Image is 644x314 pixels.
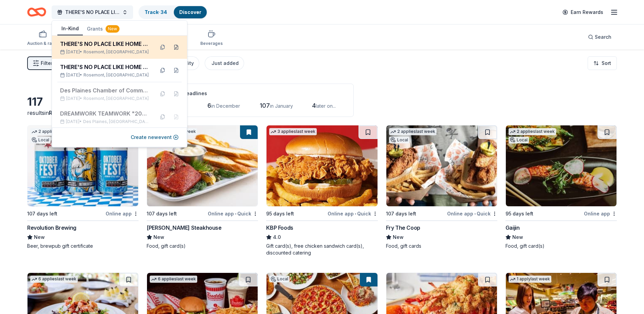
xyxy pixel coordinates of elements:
div: Online app Quick [328,209,378,218]
div: 2 applies last week [509,128,556,135]
span: 4.0 [273,233,281,241]
div: Online app Quick [447,209,497,218]
div: New [106,25,119,33]
span: 4 [312,102,316,109]
button: THERE'S NO PLACE LIKE HOME "2026 SPRING GARDEN BALL- DES PLAINES CHAMBER OF COMMERCE [52,5,133,19]
span: 6 [207,102,211,109]
span: Rosemont, [GEOGRAPHIC_DATA] [49,109,136,116]
span: Rosemont, [GEOGRAPHIC_DATA] [84,96,149,101]
div: Food, gift card(s) [147,243,258,249]
img: Image for Perry's Steakhouse [147,125,258,206]
span: later on... [316,103,336,109]
div: THERE'S NO PLACE LIKE HOME "2026 SPRING GARDEN BALL- DES PLAINES CHAMBER OF COMMERCE [60,40,149,48]
div: KBP Foods [266,224,293,232]
span: THERE'S NO PLACE LIKE HOME "2026 SPRING GARDEN BALL- DES PLAINES CHAMBER OF COMMERCE [65,8,119,16]
span: • [355,211,356,216]
div: 95 days left [505,210,533,218]
a: Home [27,4,46,20]
div: Gift card(s), free chicken sandwich card(s), discounted catering [266,243,378,256]
div: Fry The Coop [386,224,420,232]
div: 6 applies last week [150,276,197,283]
div: [DATE] • [60,49,149,55]
div: Food, gift card(s) [505,243,617,249]
a: Image for Revolution Brewing2 applieslast weekLocal107 days leftOnline appRevolution BrewingNewBe... [27,125,139,249]
div: THERE'S NO PLACE LIKE HOME "2026 SPRING GARDEN BALL- DES PLAINES CHAMBER OF COMMERCE [60,63,149,71]
div: 107 days left [386,210,416,218]
button: Just added [205,56,244,70]
span: Des Plaines, [GEOGRAPHIC_DATA] [83,119,149,124]
button: Track· 34Discover [139,5,207,19]
span: • [235,211,236,216]
div: 107 days left [147,210,177,218]
div: Gaijin [505,224,520,232]
div: Just added [211,59,239,67]
span: Rosemont, [GEOGRAPHIC_DATA] [84,49,149,55]
span: in December [211,103,240,109]
div: [DATE] • [60,96,149,101]
div: [DATE] • [60,119,149,124]
div: Revolution Brewing [27,224,76,232]
div: Online app Quick [208,209,258,218]
div: Food, gift cards [386,243,497,249]
span: in [44,109,136,116]
button: Search [583,30,617,44]
div: DREAMWORK TEAMWORK "2025 SPRING GARDEN BALL- DES PLAINES CHAMBER OF COMMERCE [60,109,149,118]
div: 95 days left [266,210,294,218]
div: Online app [584,209,617,218]
button: In-Kind [57,22,83,35]
span: New [34,233,45,241]
div: results [27,109,139,117]
span: New [153,233,164,241]
span: • [474,211,476,216]
div: 117 [27,95,139,109]
span: in January [270,103,293,109]
div: Local [509,137,529,143]
button: Sort [588,56,617,70]
a: Image for Perry's Steakhouse2 applieslast week107 days leftOnline app•Quick[PERSON_NAME] Steakhou... [147,125,258,249]
img: Image for KBP Foods [266,125,377,206]
button: Filter2 [27,56,58,70]
div: Application deadlines [155,89,345,98]
a: Earn Rewards [558,6,607,18]
div: [PERSON_NAME] Steakhouse [147,224,221,232]
img: Image for Fry The Coop [386,125,497,206]
span: New [512,233,523,241]
img: Image for Revolution Brewing [27,125,138,206]
button: Create newevent [131,133,179,141]
span: Sort [602,59,611,67]
span: Rosemont, [GEOGRAPHIC_DATA] [84,72,149,78]
span: 107 [260,102,270,109]
button: Grants [83,23,124,35]
a: Discover [179,9,201,15]
img: Image for Gaijin [506,125,617,206]
div: Des Plaines Chamber of Commerce Golf Classic and Fundraiser [60,86,149,94]
div: 3 applies last week [269,128,317,135]
a: Track· 34 [145,9,167,15]
a: Image for KBP Foods3 applieslast week95 days leftOnline app•QuickKBP Foods4.0Gift card(s), free c... [266,125,378,256]
div: Beverages [200,41,223,46]
div: Local [389,137,409,143]
div: Online app [106,209,139,218]
a: Image for Fry The Coop2 applieslast weekLocal107 days leftOnline app•QuickFry The CoopNewFood, gi... [386,125,497,249]
div: 2 applies last week [389,128,437,135]
div: 107 days left [27,210,57,218]
div: 6 applies last week [30,276,78,283]
div: [DATE] • [60,72,149,78]
span: Search [595,33,611,41]
div: 1 apply last week [509,276,551,283]
div: Auction & raffle [27,41,58,46]
a: Image for Gaijin2 applieslast weekLocal95 days leftOnline appGaijinNewFood, gift card(s) [505,125,617,249]
button: Auction & raffle [27,27,58,50]
div: Local [269,276,290,282]
span: Filter [41,59,53,67]
div: Beer, brewpub gift certificate [27,243,139,249]
span: New [393,233,404,241]
div: 2 applies last week [30,128,78,135]
div: Local [30,137,51,143]
button: Beverages [200,27,223,50]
